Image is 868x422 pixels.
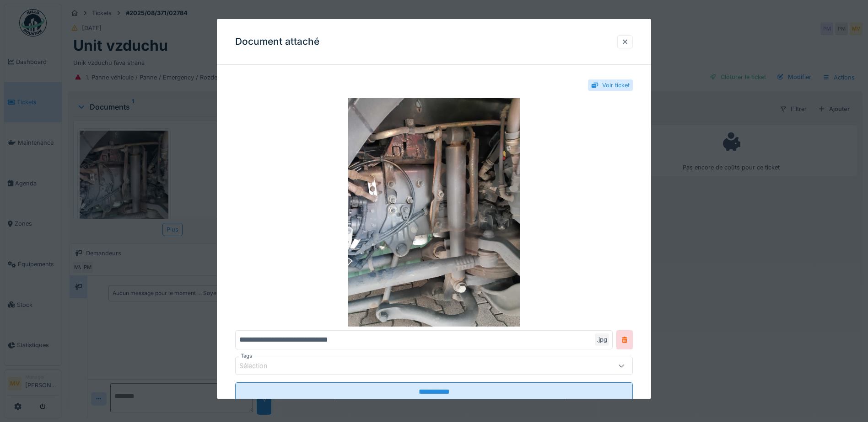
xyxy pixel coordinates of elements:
[239,361,280,371] div: Sélection
[595,333,609,346] div: .jpg
[239,352,254,360] label: Tags
[235,36,319,47] h3: Document attaché
[235,98,633,327] img: 81215512-d847-43d8-94f9-93d2182f5aff-17537837851448312226061806349083.jpg
[602,81,630,90] div: Voir ticket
